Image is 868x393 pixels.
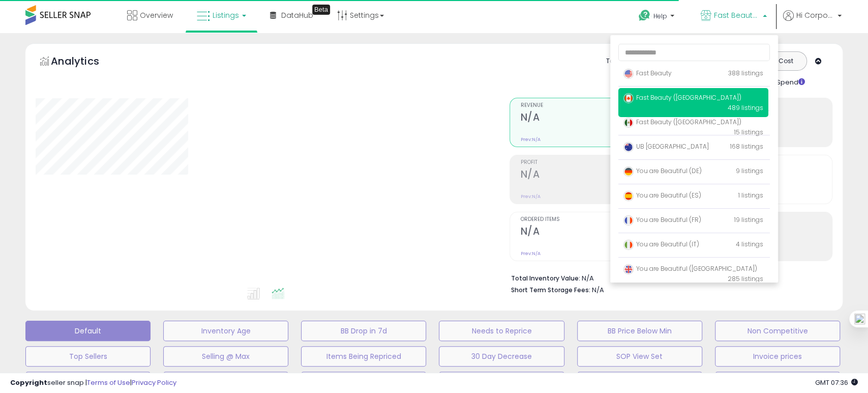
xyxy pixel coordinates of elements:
img: australia.png [623,142,634,152]
span: Revenue [521,103,666,108]
span: 285 listings [728,274,763,283]
span: Listings [213,10,239,20]
span: Hi Corporate [796,10,834,20]
span: 19 listings [734,215,763,224]
span: 15 listings [734,128,763,136]
button: [PERSON_NAME] [439,372,564,392]
button: Items Being Repriced [301,346,426,367]
button: Inventory Age [163,321,288,341]
span: N/A [592,285,604,295]
button: SOP View Set [577,346,702,367]
button: [PERSON_NAME] [577,372,702,392]
button: BB Price Below Min [577,321,702,341]
span: Overview [140,10,173,20]
span: Fast Beauty ([GEOGRAPHIC_DATA]) [623,93,741,102]
span: You are Beautiful ([GEOGRAPHIC_DATA]) [623,264,757,273]
span: Profit [521,160,666,165]
button: Invoice prices [715,346,840,367]
a: Hi Corporate [783,10,842,33]
span: 388 listings [728,69,763,77]
button: SPP Q ES [715,372,840,392]
button: BB Drop in 7d [301,321,426,341]
span: You are Beautiful (FR) [623,215,701,224]
strong: Copyright [10,378,47,387]
button: Default [25,321,151,341]
span: You are Beautiful (IT) [623,240,699,248]
h2: N/A [521,226,666,239]
small: Prev: N/A [521,250,541,257]
div: Tooltip anchor [312,5,330,15]
img: spain.png [623,191,634,201]
i: Get Help [638,9,651,22]
span: Fast Beauty ([GEOGRAPHIC_DATA]) [623,118,741,126]
img: one_i.png [854,314,865,324]
span: You are Beautiful (DE) [623,166,702,175]
span: Fast Beauty [623,69,672,77]
li: N/A [511,271,825,284]
img: uk.png [623,264,634,274]
a: Help [631,2,684,33]
img: mexico.png [623,118,634,128]
a: Terms of Use [87,378,130,387]
span: DataHub [281,10,313,20]
div: seller snap | | [10,378,176,388]
button: Non Competitive [715,321,840,341]
button: Darya [25,372,151,392]
h2: N/A [521,111,666,125]
span: UB [GEOGRAPHIC_DATA] [623,142,709,151]
img: italy.png [623,240,634,250]
span: You are Beautiful (ES) [623,191,701,200]
span: 4 listings [736,240,763,248]
button: Selling @ Max [163,346,288,367]
b: Total Inventory Value: [511,274,580,283]
img: germany.png [623,166,634,177]
img: canada.png [623,93,634,103]
button: 30 Day Decrease [439,346,564,367]
span: 2025-09-17 07:36 GMT [815,378,858,387]
span: Fast Beauty ([GEOGRAPHIC_DATA]) [714,10,760,20]
small: Prev: N/A [521,193,541,200]
a: Privacy Policy [132,378,176,387]
b: Short Term Storage Fees: [511,286,590,294]
span: 489 listings [728,103,763,112]
h5: Analytics [51,54,119,71]
img: france.png [623,215,634,226]
div: Totals For [606,57,646,66]
img: usa.png [623,69,634,79]
button: Top Sellers [25,346,151,367]
span: Ordered Items [521,217,666,222]
button: Needs to Reprice [439,321,564,341]
span: 1 listings [738,191,763,200]
span: Help [653,12,667,20]
button: Oversized [301,372,426,392]
span: 168 listings [730,142,763,151]
span: 9 listings [736,166,763,175]
button: Slow [163,372,288,392]
small: Prev: N/A [521,136,541,143]
h2: N/A [521,169,666,182]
